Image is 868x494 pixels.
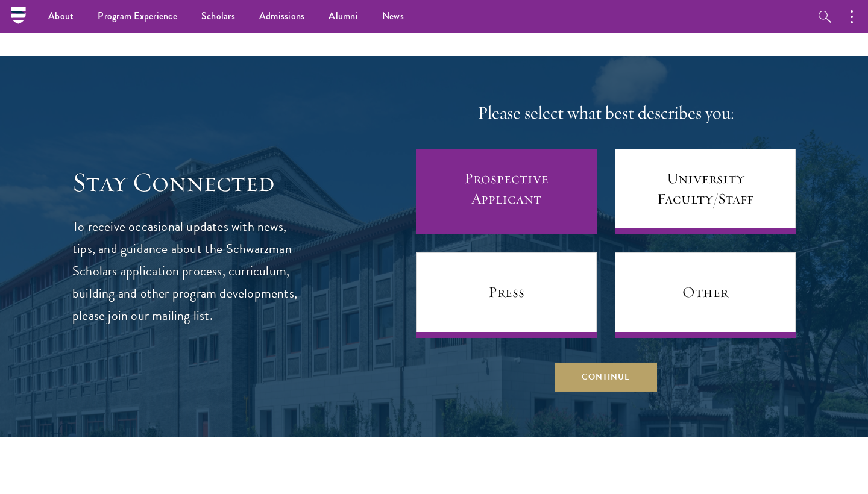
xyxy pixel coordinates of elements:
[72,166,298,199] h3: Stay Connected
[416,252,597,338] a: Press
[615,149,796,234] a: University Faculty/Staff
[615,252,796,338] a: Other
[416,149,597,234] a: Prospective Applicant
[72,216,298,327] p: To receive occasional updates with news, tips, and guidance about the Schwarzman Scholars applica...
[555,362,657,391] button: Continue
[416,101,796,125] h4: Please select what best describes you:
